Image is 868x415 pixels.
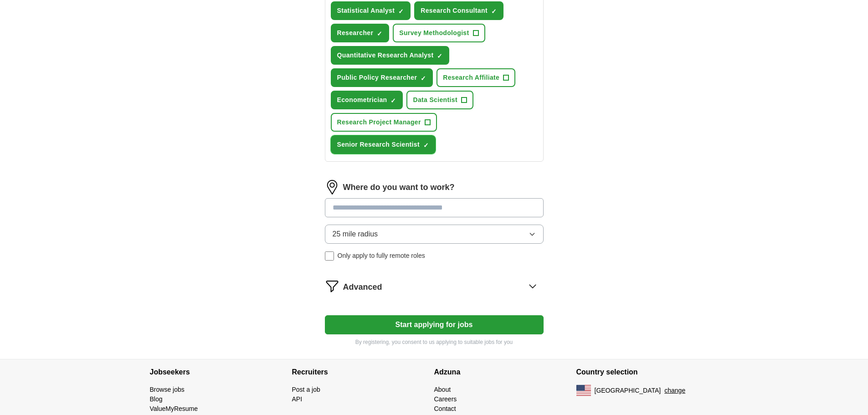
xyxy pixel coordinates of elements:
[325,315,544,334] button: Start applying for jobs
[150,395,163,403] a: Blog
[292,395,303,403] a: API
[491,8,497,15] span: ✓
[421,75,426,82] span: ✓
[331,68,433,87] button: Public Policy Researcher✓
[595,386,661,395] span: [GEOGRAPHIC_DATA]
[576,359,719,385] h4: Country selection
[414,1,503,20] button: Research Consultant✓
[393,24,485,42] button: Survey Methodologist
[337,118,421,127] span: Research Project Manager
[331,91,403,109] button: Econometrician✓
[337,73,417,82] span: Public Policy Researcher
[292,386,320,393] a: Post a job
[325,180,339,195] img: location.png
[664,386,685,395] button: change
[399,28,469,38] span: Survey Methodologist
[434,395,457,403] a: Careers
[337,140,420,149] span: Senior Research Scientist
[434,386,451,393] a: About
[413,95,457,105] span: Data Scientist
[443,73,499,82] span: Research Affiliate
[325,225,544,244] button: 25 mile radius
[337,6,395,15] span: Statistical Analyst
[434,405,456,412] a: Contact
[331,46,450,65] button: Quantitative Research Analyst✓
[421,6,488,15] span: Research Consultant
[337,28,374,38] span: Researcher
[331,113,437,132] button: Research Project Manager
[343,281,382,293] span: Advanced
[150,386,185,393] a: Browse jobs
[325,338,544,346] p: By registering, you consent to us applying to suitable jobs for you
[406,91,473,109] button: Data Scientist
[331,24,390,42] button: Researcher✓
[337,51,434,60] span: Quantitative Research Analyst
[331,135,436,154] button: Senior Research Scientist✓
[337,95,387,105] span: Econometrician
[390,97,396,104] span: ✓
[437,68,515,87] button: Research Affiliate
[333,229,378,240] span: 25 mile radius
[325,279,339,293] img: filter
[150,405,198,412] a: ValueMyResume
[423,142,429,149] span: ✓
[576,385,591,396] img: US flag
[377,30,382,37] span: ✓
[325,251,334,261] input: Only apply to fully remote roles
[398,8,404,15] span: ✓
[437,52,442,60] span: ✓
[343,181,455,194] label: Where do you want to work?
[338,251,425,261] span: Only apply to fully remote roles
[331,1,411,20] button: Statistical Analyst✓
